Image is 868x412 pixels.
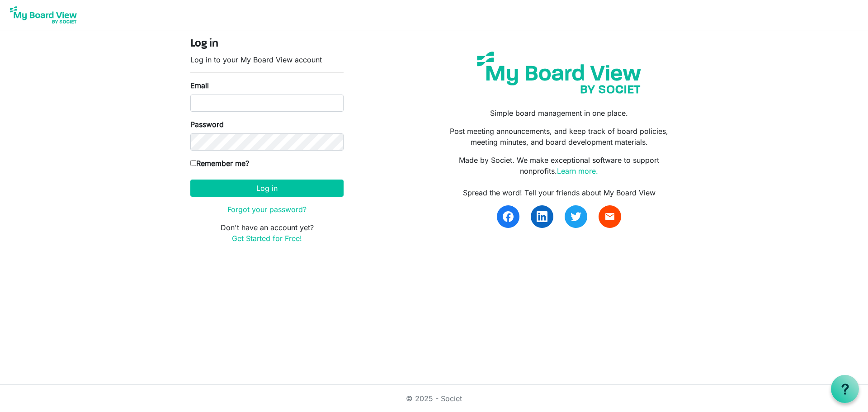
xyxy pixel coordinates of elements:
img: facebook.svg [503,211,514,222]
label: Remember me? [190,158,249,169]
p: Log in to your My Board View account [190,54,344,65]
a: Learn more. [557,166,598,175]
p: Made by Societ. We make exceptional software to support nonprofits. [441,155,678,176]
label: Password [190,119,224,130]
button: Log in [190,180,344,197]
img: twitter.svg [571,211,581,222]
div: Spread the word! Tell your friends about My Board View [441,187,678,198]
h4: Log in [190,38,344,51]
input: Remember me? [190,160,196,166]
a: Get Started for Free! [232,234,302,243]
a: email [599,205,621,228]
a: Forgot your password? [227,205,307,214]
p: Simple board management in one place. [441,108,678,118]
img: My Board View Logo [7,4,80,26]
span: email [604,211,615,222]
img: my-board-view-societ.svg [470,45,648,100]
label: Email [190,80,209,91]
p: Don't have an account yet? [190,222,344,244]
p: Post meeting announcements, and keep track of board policies, meeting minutes, and board developm... [441,126,678,147]
a: © 2025 - Societ [406,394,462,403]
img: linkedin.svg [537,211,547,222]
